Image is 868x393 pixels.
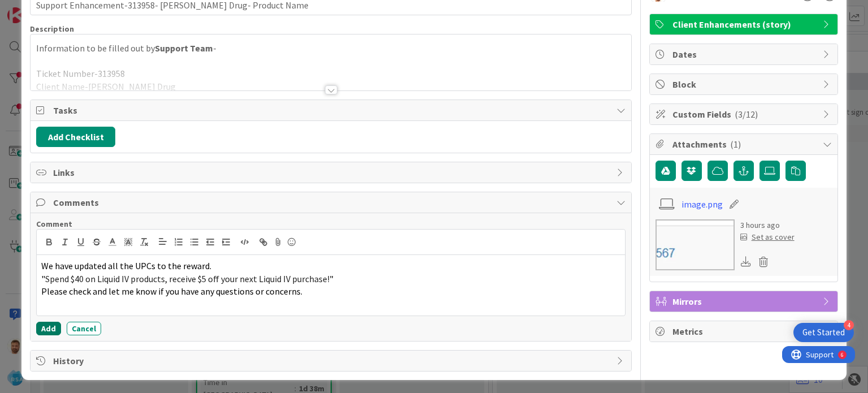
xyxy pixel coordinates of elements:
span: Tasks [53,103,610,117]
div: Download [740,254,753,269]
span: ( 3/12 ) [735,109,758,120]
span: Please check and let me know if you have any questions or concerns. [41,286,302,297]
div: Open Get Started checklist, remaining modules: 4 [793,323,854,342]
span: Comment [36,219,72,229]
span: Comments [53,196,610,209]
span: Support [24,2,51,15]
span: Block [672,77,817,91]
span: " [329,273,333,284]
span: Dates [672,47,817,61]
span: Metrics [672,325,817,338]
span: Links [53,166,610,179]
button: Add [36,322,61,335]
span: " [41,273,45,284]
div: 3 hours ago [740,219,795,231]
button: Add Checklist [36,127,115,147]
div: Get Started [802,327,845,338]
span: Custom Fields [672,107,817,121]
span: Description [30,24,74,34]
div: 6 [59,5,62,14]
span: Client Enhancements (story) [672,18,817,31]
span: We have updated all the UPCs to the reward. [41,260,211,271]
a: image.png [682,197,723,211]
div: Set as cover [740,231,795,243]
span: History [53,354,610,368]
div: 4 [844,320,854,330]
button: Cancel [67,322,101,335]
span: ( 1 ) [730,139,741,150]
span: Spend $40 on Liquid IV products, receive $5 off your next Liquid IV purchase! [45,273,329,284]
p: Information to be filled out by - [36,42,625,55]
span: Attachments [672,137,817,151]
span: Mirrors [672,295,817,308]
strong: Support Team [155,42,213,54]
